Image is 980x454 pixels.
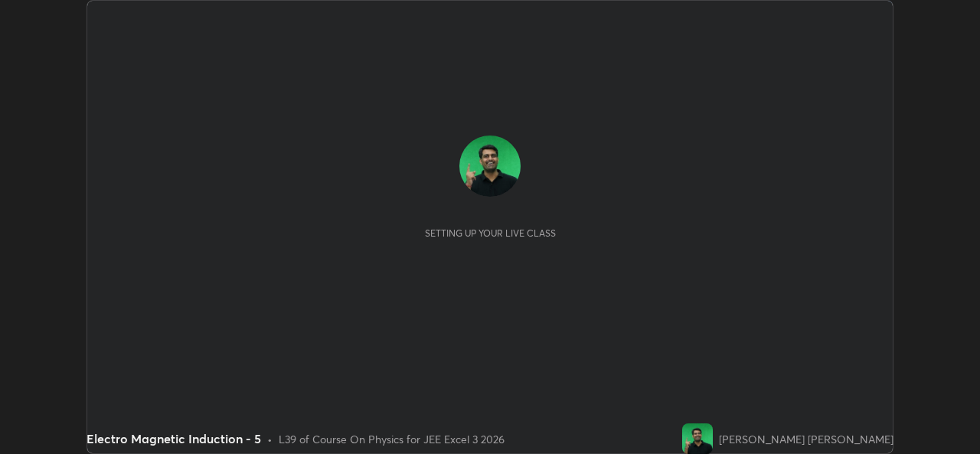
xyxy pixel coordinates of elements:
img: 53243d61168c4ba19039909d99802f93.jpg [682,423,713,454]
div: Electro Magnetic Induction - 5 [87,430,261,448]
div: L39 of Course On Physics for JEE Excel 3 2026 [279,431,505,447]
div: • [267,431,273,447]
div: [PERSON_NAME] [PERSON_NAME] [719,431,893,447]
img: 53243d61168c4ba19039909d99802f93.jpg [459,136,521,197]
div: Setting up your live class [425,227,556,239]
